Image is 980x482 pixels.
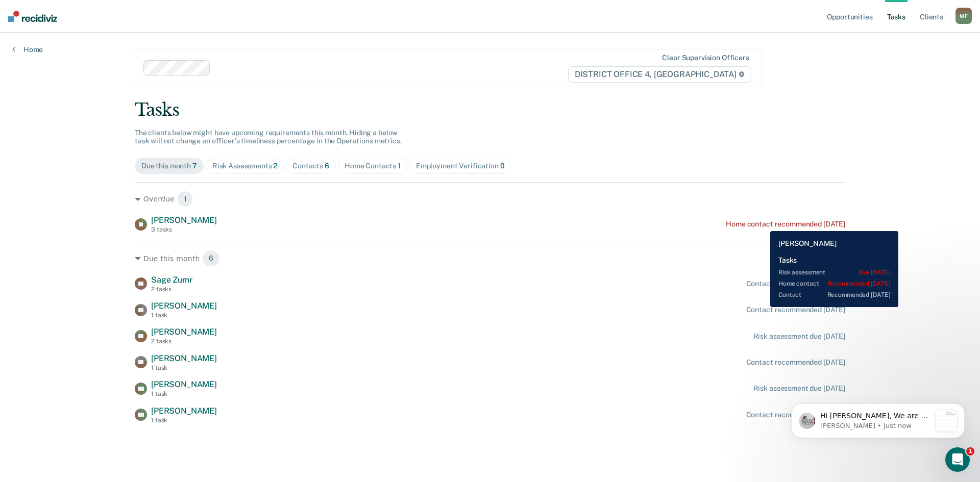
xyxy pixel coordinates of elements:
[151,364,217,371] div: 1 task
[135,99,845,120] div: Tasks
[135,250,845,267] div: Due this month 6
[192,162,197,170] span: 7
[966,447,974,455] span: 1
[151,215,217,225] span: [PERSON_NAME]
[151,312,217,319] div: 1 task
[8,11,57,22] img: Recidiviz
[151,327,217,337] span: [PERSON_NAME]
[292,162,329,170] div: Contacts
[135,129,402,145] span: The clients below might have upcoming requirements this month. Hiding a below task will not chang...
[746,306,845,314] div: Contact recommended [DATE]
[202,250,220,267] span: 6
[955,8,972,24] div: M F
[151,379,217,389] span: [PERSON_NAME]
[151,286,192,293] div: 2 tasks
[945,447,970,472] iframe: Intercom live chat
[568,66,751,83] span: DISTRICT OFFICE 4, [GEOGRAPHIC_DATA]
[273,162,277,170] span: 2
[955,8,972,24] button: MF
[753,384,845,393] div: Risk assessment due [DATE]
[416,162,505,170] div: Employment Verification
[151,353,217,363] span: [PERSON_NAME]
[746,411,845,419] div: Contact recommended [DATE]
[141,162,197,170] div: Due this month
[212,162,278,170] div: Risk Assessments
[746,280,845,288] div: Contact recommended [DATE]
[151,226,217,233] div: 3 tasks
[726,220,845,229] div: Home contact recommended [DATE]
[753,332,845,341] div: Risk assessment due [DATE]
[151,301,217,311] span: [PERSON_NAME]
[500,162,505,170] span: 0
[325,162,329,170] span: 6
[151,275,192,285] span: Sage Zumr
[662,54,749,62] div: Clear supervision officers
[177,191,193,207] span: 1
[151,406,217,416] span: [PERSON_NAME]
[398,162,401,170] span: 1
[135,191,845,207] div: Overdue 1
[345,162,401,170] div: Home Contacts
[151,390,217,397] div: 1 task
[151,338,217,345] div: 2 tasks
[776,383,980,454] iframe: Intercom notifications message
[12,45,43,54] a: Home
[746,358,845,367] div: Contact recommended [DATE]
[151,417,217,424] div: 1 task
